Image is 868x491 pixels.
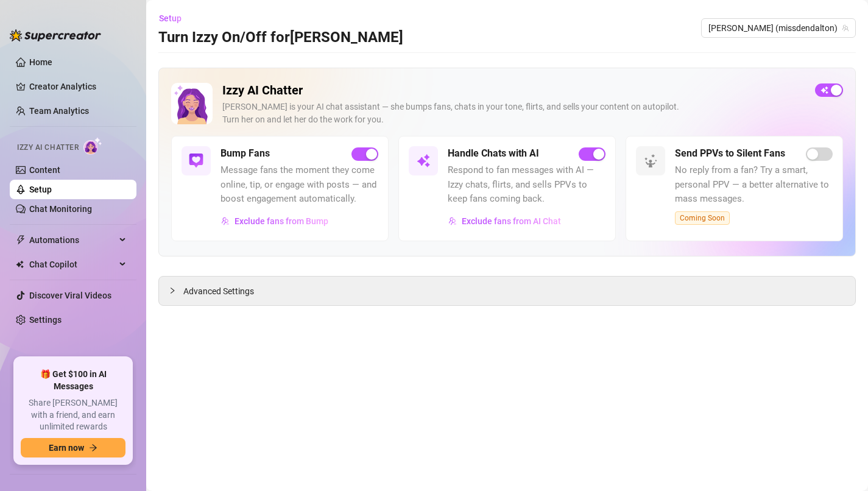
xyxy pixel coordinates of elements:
[10,29,101,41] img: logo-BBDzfeDw.svg
[448,217,457,225] img: svg%3e
[448,146,539,161] h5: Handle Chats with AI
[29,204,92,214] a: Chat Monitoring
[29,185,52,194] a: Setup
[83,137,102,155] img: AI Chatter
[16,260,24,269] img: Chat Copilot
[221,211,329,231] button: Exclude fans from Bump
[29,291,111,300] a: Discover Viral Videos
[675,163,833,207] span: No reply from a fan? Try a smart, personal PPV — a better alternative to mass messages.
[222,83,805,98] h2: Izzy AI Chatter
[183,284,254,298] span: Advanced Settings
[708,19,849,37] span: Denise (missdendalton)
[29,255,116,274] span: Chat Copilot
[222,101,805,126] div: [PERSON_NAME] is your AI chat assistant — she bumps fans, chats in your tone, flirts, and sells y...
[221,217,230,225] img: svg%3e
[675,146,785,161] h5: Send PPVs to Silent Fans
[221,163,378,207] span: Message fans the moment they come online, tip, or engage with posts — and boost engagement automa...
[29,77,127,96] a: Creator Analytics
[89,443,97,452] span: arrow-right
[169,284,183,297] div: collapsed
[842,24,849,32] span: team
[158,28,403,48] h3: Turn Izzy On/Off for [PERSON_NAME]
[29,315,62,325] a: Settings
[17,142,79,154] span: Izzy AI Chatter
[16,235,26,245] span: thunderbolt
[416,154,431,168] img: svg%3e
[158,9,191,28] button: Setup
[675,211,730,225] span: Coming Soon
[235,216,328,226] span: Exclude fans from Bump
[49,443,84,453] span: Earn now
[29,57,52,67] a: Home
[29,165,60,175] a: Content
[159,13,182,23] span: Setup
[21,369,125,392] span: 🎁 Get $100 in AI Messages
[29,106,89,116] a: Team Analytics
[169,287,176,294] span: collapsed
[643,154,658,168] img: svg%3e
[171,83,213,124] img: Izzy AI Chatter
[462,216,561,226] span: Exclude fans from AI Chat
[21,397,125,433] span: Share [PERSON_NAME] with a friend, and earn unlimited rewards
[448,163,605,207] span: Respond to fan messages with AI — Izzy chats, flirts, and sells PPVs to keep fans coming back.
[221,146,270,161] h5: Bump Fans
[189,154,203,168] img: svg%3e
[448,211,562,231] button: Exclude fans from AI Chat
[29,230,116,250] span: Automations
[21,438,125,457] button: Earn nowarrow-right
[827,450,856,479] iframe: Intercom live chat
